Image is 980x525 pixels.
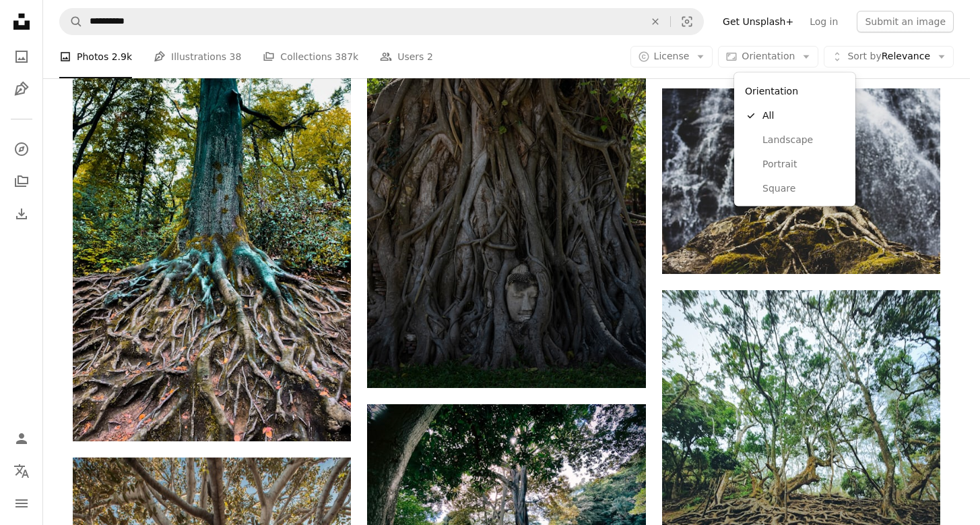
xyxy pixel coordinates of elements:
[718,46,818,67] button: Orientation
[824,46,954,67] button: Sort byRelevance
[734,73,855,206] div: Orientation
[740,78,850,104] div: Orientation
[762,133,845,146] span: Landscape
[762,182,845,195] span: Square
[742,51,795,61] span: Orientation
[762,109,845,123] span: All
[762,157,845,171] span: Portrait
